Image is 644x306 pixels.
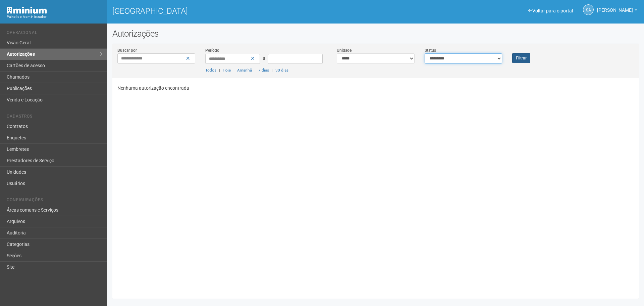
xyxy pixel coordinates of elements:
[7,30,102,37] li: Operacional
[7,7,47,14] img: Minium
[219,68,220,73] span: |
[425,47,436,53] label: Status
[237,68,252,73] a: Amanhã
[112,7,371,15] h1: [GEOGRAPHIC_DATA]
[233,68,234,73] span: |
[7,114,102,121] li: Cadastros
[583,4,594,15] a: SA
[205,47,219,53] label: Período
[112,29,639,39] h2: Autorizações
[7,198,102,205] li: Configurações
[7,14,102,20] div: Painel do Administrador
[205,68,216,73] a: Todos
[223,68,231,73] a: Hoje
[117,85,634,91] p: Nenhuma autorização encontrada
[117,47,137,53] label: Buscar por
[597,1,633,13] span: Silvio Anjos
[528,8,573,13] a: Voltar para o portal
[255,68,256,73] span: |
[337,47,352,53] label: Unidade
[258,68,269,73] a: 7 dias
[597,8,637,14] a: [PERSON_NAME]
[275,68,288,73] a: 30 dias
[263,55,265,61] span: a
[272,68,273,73] span: |
[512,53,530,63] button: Filtrar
